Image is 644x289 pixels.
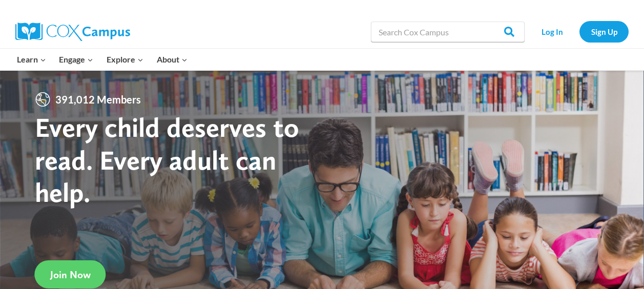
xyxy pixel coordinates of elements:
a: Join Now [35,260,106,288]
span: Join Now [50,269,91,281]
span: 391,012 Members [51,91,145,108]
span: Learn [17,53,46,66]
span: Engage [59,53,93,66]
span: Explore [107,53,143,66]
a: Log In [530,21,574,42]
nav: Primary Navigation [10,49,194,70]
a: Sign Up [579,21,629,42]
nav: Secondary Navigation [530,21,629,42]
strong: Every child deserves to read. Every adult can help. [35,111,299,209]
input: Search Cox Campus [371,22,525,42]
span: About [157,53,188,66]
img: Cox Campus [15,23,130,41]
